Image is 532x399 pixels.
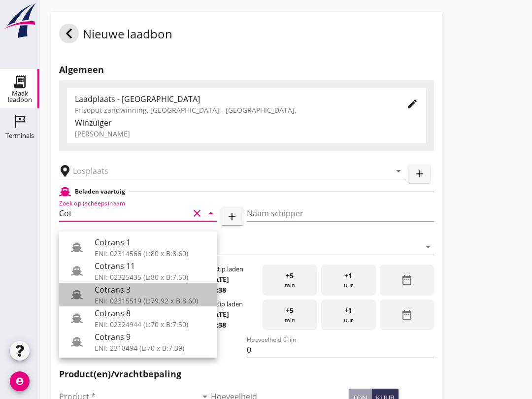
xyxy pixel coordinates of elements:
[95,260,209,272] div: Cotrans 11
[344,305,352,316] span: +1
[208,320,226,330] strong: 11:38
[401,309,413,321] i: date_range
[286,305,294,316] span: +5
[95,331,209,343] div: Cotrans 9
[401,274,413,286] i: date_range
[95,236,209,248] div: Cotrans 1
[75,93,391,105] div: Laadplaats - [GEOGRAPHIC_DATA]
[75,105,391,115] div: Frisoput zandwinning, [GEOGRAPHIC_DATA] - [GEOGRAPHIC_DATA].
[95,296,209,306] div: ENI: 02315519 (L:79.92 x B:8.60)
[263,299,317,331] div: min
[206,274,229,284] strong: [DATE]
[247,342,434,358] input: Hoeveelheid 0-lijn
[73,163,377,179] input: Losplaats
[321,299,376,331] div: uur
[5,133,34,139] div: Terminals
[393,165,404,177] i: arrow_drop_down
[321,265,376,296] div: uur
[205,207,217,219] i: arrow_drop_down
[75,117,418,129] div: Winzuiger
[59,367,434,381] h2: Product(en)/vrachtbepaling
[206,309,229,319] strong: [DATE]
[2,2,37,39] img: logo-small.a267ee39.svg
[59,24,172,47] div: Nieuwe laadbon
[247,205,434,221] input: Naam schipper
[10,371,30,391] i: account_circle
[344,270,352,281] span: +1
[95,272,209,282] div: ENI: 02325435 (L:80 x B:7.50)
[192,299,243,309] div: Eindtijdstip laden
[226,210,238,222] i: add
[263,265,317,296] div: min
[95,284,209,296] div: Cotrans 3
[95,248,209,259] div: ENI: 02314566 (L:80 x B:8.60)
[95,319,209,330] div: ENI: 02324944 (L:70 x B:7.50)
[59,205,189,221] input: Zoek op (scheeps)naam
[286,270,294,281] span: +5
[95,307,209,319] div: Cotrans 8
[75,187,125,196] h2: Beladen vaartuig
[95,343,209,353] div: ENI: 2318494 (L:70 x B:7.39)
[208,285,226,295] strong: 10:38
[422,241,434,253] i: arrow_drop_down
[75,129,418,139] div: [PERSON_NAME]
[413,168,425,180] i: add
[406,98,418,110] i: edit
[191,207,203,219] i: clear
[59,63,434,76] h2: Algemeen
[191,265,243,274] div: Starttijdstip laden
